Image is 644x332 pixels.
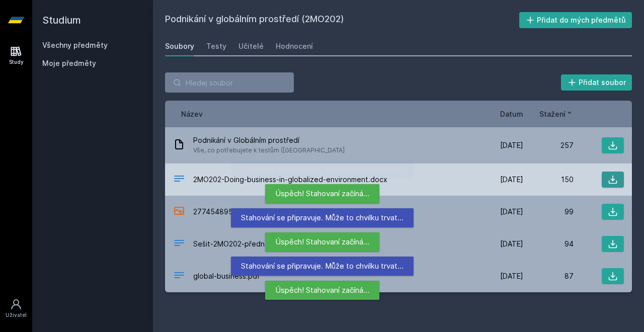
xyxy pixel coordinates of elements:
[42,58,96,68] span: Moje předměty
[539,109,574,119] button: Stažení
[500,140,523,150] span: [DATE]
[265,281,379,300] div: Úspěch! Stahovaní začíná…
[193,239,319,249] span: Sešit-2MO202-přednáška-cviko.docx
[231,160,414,179] div: Stahování se připravuje. Může to chvilku trvat…
[193,207,407,217] span: 277454895_373479777974927_2836001487576767596_n.jpg
[193,175,387,185] span: 2MO202-Doing-business-in-globalized-environment.docx
[238,36,264,56] a: Učitelé
[500,175,523,185] span: [DATE]
[173,269,185,284] div: PDF
[231,208,414,227] div: Stahování se připravuje. Může to chvilku trvat…
[193,145,345,155] span: Vše, co potřebujete k testům ([GEOGRAPHIC_DATA]
[231,257,414,276] div: Stahování se připravuje. Může to chvilku trvat…
[2,40,30,71] a: Study
[276,36,313,56] a: Hodnocení
[265,184,379,203] div: Úspěch! Stahovaní začíná…
[500,109,523,119] button: Datum
[523,175,574,185] div: 150
[523,140,574,150] div: 257
[276,41,313,51] div: Hodnocení
[181,109,203,119] button: Název
[9,58,24,66] div: Study
[206,41,226,51] div: Testy
[173,205,185,219] div: JPEG
[6,311,27,319] div: Uživatel
[165,36,194,56] a: Soubory
[165,72,294,93] input: Hledej soubor
[173,237,185,252] div: DOCX
[519,12,632,28] button: Přidat do mých předmětů
[193,271,260,281] span: global-business.pdf
[238,41,264,51] div: Učitelé
[523,239,574,249] div: 94
[265,232,379,252] div: Úspěch! Stahovaní začíná…
[523,207,574,217] div: 99
[500,239,523,249] span: [DATE]
[173,173,185,187] div: DOCX
[165,41,194,51] div: Soubory
[2,293,30,324] a: Uživatel
[165,12,519,28] h2: Podnikání v globálním prostředí (2MO202)
[539,109,566,119] span: Stažení
[500,271,523,281] span: [DATE]
[561,74,632,91] button: Přidat soubor
[206,36,226,56] a: Testy
[42,41,108,49] a: Všechny předměty
[193,135,345,145] span: Podnikání v Globálním prostředí
[500,207,523,217] span: [DATE]
[523,271,574,281] div: 87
